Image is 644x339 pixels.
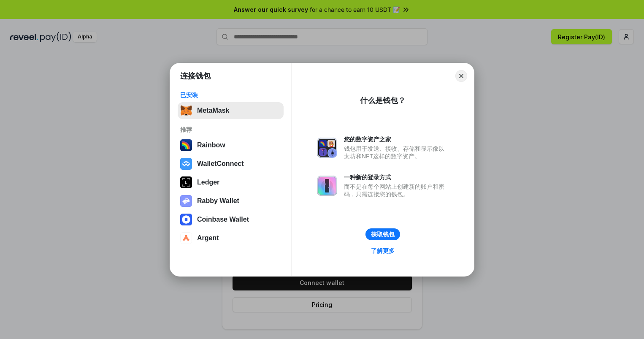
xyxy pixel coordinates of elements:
button: Argent [178,230,284,247]
img: svg+xml,%3Csvg%20xmlns%3D%22http%3A%2F%2Fwww.w3.org%2F2000%2Fsvg%22%20width%3D%2228%22%20height%3... [180,176,192,188]
img: svg+xml,%3Csvg%20width%3D%22120%22%20height%3D%22120%22%20viewBox%3D%220%200%20120%20120%22%20fil... [180,139,192,151]
div: 获取钱包 [371,231,395,238]
div: WalletConnect [197,160,244,168]
img: svg+xml,%3Csvg%20width%3D%2228%22%20height%3D%2228%22%20viewBox%3D%220%200%2028%2028%22%20fill%3D... [180,214,192,225]
button: Rabby Wallet [178,193,284,209]
button: Rainbow [178,137,284,154]
div: 钱包用于发送、接收、存储和显示像以太坊和NFT这样的数字资产。 [344,145,449,160]
div: MetaMask [197,107,229,114]
button: Coinbase Wallet [178,211,284,228]
div: Coinbase Wallet [197,216,249,223]
div: Rainbow [197,141,225,149]
div: Rabby Wallet [197,197,239,205]
img: svg+xml,%3Csvg%20width%3D%2228%22%20height%3D%2228%22%20viewBox%3D%220%200%2028%2028%22%20fill%3D... [180,158,192,170]
a: 了解更多 [366,245,400,256]
button: MetaMask [178,102,284,119]
img: svg+xml,%3Csvg%20xmlns%3D%22http%3A%2F%2Fwww.w3.org%2F2000%2Fsvg%22%20fill%3D%22none%22%20viewBox... [317,138,337,158]
button: Ledger [178,174,284,191]
button: Close [455,70,467,82]
div: 您的数字资产之家 [344,136,449,143]
div: 已安装 [180,91,281,99]
img: svg+xml,%3Csvg%20width%3D%2228%22%20height%3D%2228%22%20viewBox%3D%220%200%2028%2028%22%20fill%3D... [180,232,192,244]
div: Argent [197,234,219,242]
h1: 连接钱包 [180,71,211,81]
button: 获取钱包 [365,228,400,240]
div: 一种新的登录方式 [344,174,449,181]
img: svg+xml,%3Csvg%20fill%3D%22none%22%20height%3D%2233%22%20viewBox%3D%220%200%2035%2033%22%20width%... [180,105,192,117]
div: 而不是在每个网站上创建新的账户和密码，只需连接您的钱包。 [344,183,449,198]
button: WalletConnect [178,155,284,172]
div: Ledger [197,179,219,186]
img: svg+xml,%3Csvg%20xmlns%3D%22http%3A%2F%2Fwww.w3.org%2F2000%2Fsvg%22%20fill%3D%22none%22%20viewBox... [317,176,337,196]
div: 什么是钱包？ [360,95,406,106]
img: svg+xml,%3Csvg%20xmlns%3D%22http%3A%2F%2Fwww.w3.org%2F2000%2Fsvg%22%20fill%3D%22none%22%20viewBox... [180,195,192,207]
div: 推荐 [180,126,281,133]
div: 了解更多 [371,247,395,255]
